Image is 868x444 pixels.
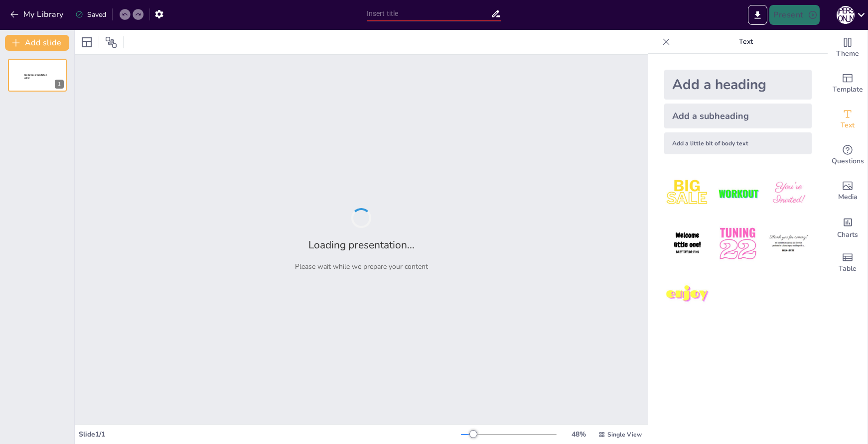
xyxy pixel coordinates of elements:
[833,84,863,95] span: Template
[841,120,855,131] span: Text
[828,102,868,137] div: Add text boxes
[105,36,117,48] span: Position
[828,137,868,173] div: Get real-time input from your audience
[664,70,812,100] div: Add a heading
[828,173,868,209] div: Add images, graphics, shapes or video
[837,6,855,24] div: О [PERSON_NAME]
[837,5,855,25] button: О [PERSON_NAME]
[769,5,819,25] button: Present
[295,262,428,271] p: Please wait while we prepare your content
[664,221,711,267] img: 4.jpeg
[828,66,868,102] div: Add ready made slides
[748,5,767,25] button: Export to PowerPoint
[839,263,857,274] span: Table
[5,35,69,51] button: Add slide
[765,170,812,217] img: 3.jpeg
[836,48,859,59] span: Theme
[79,430,461,439] div: Slide 1 / 1
[664,271,711,318] img: 7.jpeg
[765,221,812,267] img: 6.jpeg
[828,209,868,245] div: Add charts and graphs
[367,6,491,21] input: Insert title
[607,431,642,439] span: Single View
[837,229,858,240] span: Charts
[567,430,590,439] div: 48 %
[838,192,858,203] span: Media
[308,238,415,252] h2: Loading presentation...
[715,170,761,217] img: 2.jpeg
[75,10,106,19] div: Saved
[715,221,761,267] img: 5.jpeg
[79,34,95,50] div: Layout
[55,80,64,89] div: 1
[674,30,818,54] p: Text
[7,6,68,22] button: My Library
[664,104,812,128] div: Add a subheading
[664,170,711,217] img: 1.jpeg
[828,30,868,66] div: Change the overall theme
[24,74,47,79] span: Sendsteps presentation editor
[828,245,868,281] div: Add a table
[832,156,864,167] span: Questions
[8,59,67,92] div: 1
[664,132,812,154] div: Add a little bit of body text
